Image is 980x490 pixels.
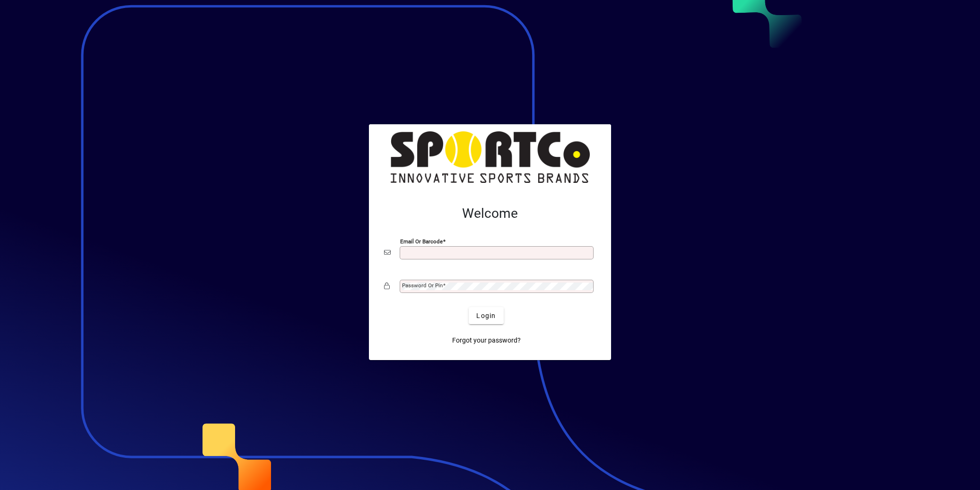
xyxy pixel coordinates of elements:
a: Forgot your password? [448,332,525,349]
span: Forgot your password? [452,335,521,345]
button: Login [469,307,503,324]
span: Login [476,311,496,321]
h2: Welcome [384,206,596,222]
mat-label: Email or Barcode [400,238,443,245]
mat-label: Password or Pin [402,282,443,289]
